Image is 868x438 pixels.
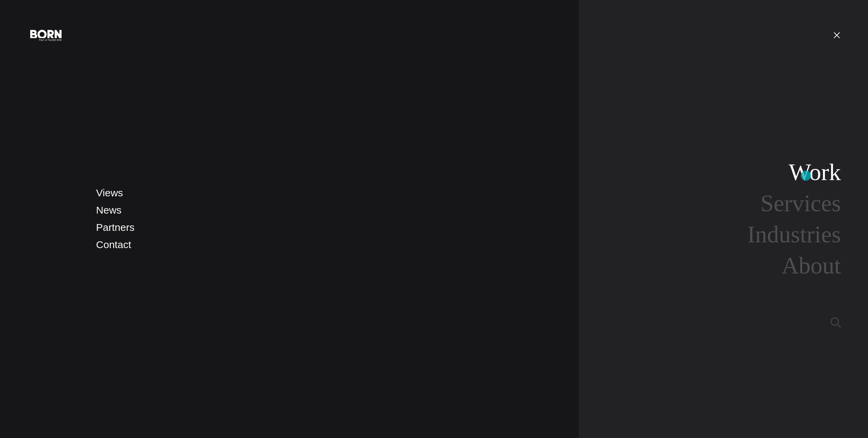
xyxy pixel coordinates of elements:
a: Views [96,187,123,198]
a: Services [761,190,841,216]
img: Search [831,317,841,328]
a: News [96,204,121,216]
a: About [782,253,841,279]
a: Work [789,159,841,185]
button: Open [829,28,845,42]
a: Partners [96,222,134,233]
a: Industries [747,221,841,247]
a: Contact [96,239,131,250]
